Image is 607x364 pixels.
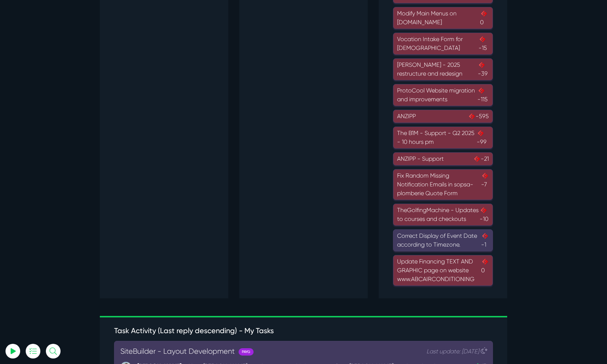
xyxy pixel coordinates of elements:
[397,9,489,27] div: Modify Main Menus on [DOMAIN_NAME]
[393,33,493,55] a: Vocation Intake Form for [DEMOGRAPHIC_DATA]-15
[397,154,489,163] div: ANZIPP - Support
[481,257,489,284] span: 0
[468,112,489,121] span: -595
[393,58,493,80] a: [PERSON_NAME] - 2025 restructure and redesign-39
[397,257,489,284] div: Update Financing TEXT AND GRAPHIC page on website www.ABCAIRCONDITIONING
[114,326,493,335] h5: Task Activity (Last reply descending) - My Tasks
[393,127,493,149] a: The B1M - Support - Q2 2025 - 10 hours pm-99
[397,86,489,104] div: ProtoCool Website migration and improvements
[481,232,489,249] span: -1
[478,61,489,78] span: -39
[393,255,493,286] a: Update Financing TEXT AND GRAPHIC page on website www.ABCAIRCONDITIONING0
[397,35,489,52] div: Vocation Intake Form for [DEMOGRAPHIC_DATA]
[393,7,493,29] a: Modify Main Menus on [DOMAIN_NAME]0
[397,129,489,146] div: The B1M - Support - Q2 2025 - 10 hours pm
[397,112,489,121] div: ANZIPP
[397,232,489,249] div: Correct Display of Event Date according to Timezone.
[397,171,489,198] div: Fix Random Missing Notification Emails in sopsa-plomberie Quote Form
[479,35,489,52] span: -15
[397,61,489,78] div: [PERSON_NAME] - 2025 restructure and redesign
[393,169,493,200] a: Fix Random Missing Notification Emails in sopsa-plomberie Quote Form-7
[393,84,493,106] a: ProtoCool Website migration and improvements-115
[473,154,489,163] span: -21
[480,206,489,223] span: -10
[480,9,489,27] span: 0
[426,347,487,356] p: Last update: [DATE]
[477,86,489,104] span: -115
[397,206,489,223] div: TheGolfingMachine - Updates to courses and checkouts
[393,229,493,251] a: Correct Display of Event Date according to Timezone.-1
[481,171,489,198] span: -7
[393,204,493,226] a: TheGolfingMachine - Updates to courses and checkouts-10
[120,347,235,356] a: SiteBuilder - Layout Development
[24,130,105,145] button: Log In
[477,129,489,146] span: -99
[24,86,105,102] input: Email
[239,348,254,356] div: PAYG
[393,110,493,123] a: ANZIPP-595
[393,152,493,165] a: ANZIPP - Support-21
